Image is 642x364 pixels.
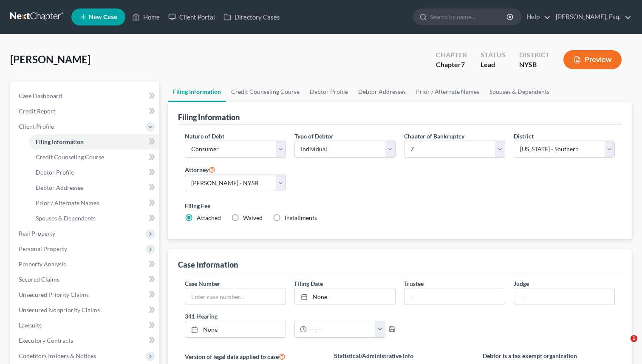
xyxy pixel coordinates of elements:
[19,352,96,359] span: Codebtors Insiders & Notices
[12,272,159,287] a: Secured Claims
[197,214,221,221] span: Attached
[29,180,159,195] a: Debtor Addresses
[178,112,240,122] div: Filing Information
[295,288,395,305] a: None
[294,132,334,141] label: Type of Debtor
[29,211,159,226] a: Spouses & Dependents
[36,138,84,145] span: Filing Information
[411,82,484,102] a: Prior / Alternate Names
[481,50,506,60] div: Status
[19,123,54,130] span: Client Profile
[185,288,286,305] input: Enter case number...
[19,92,62,99] span: Case Dashboard
[404,288,505,305] input: --
[519,60,550,70] div: NYSB
[461,60,465,68] span: 7
[12,104,159,119] a: Credit Report
[430,9,508,25] input: Search by name...
[185,132,224,141] label: Nature of Debt
[19,230,55,237] span: Real Property
[631,335,637,342] span: 1
[36,214,96,222] span: Spouses & Dependents
[19,291,89,298] span: Unsecured Priority Claims
[12,302,159,318] a: Unsecured Nonpriority Claims
[36,184,83,191] span: Debtor Addresses
[19,322,42,329] span: Lawsuits
[307,321,376,337] input: -- : --
[12,257,159,272] a: Property Analysis
[305,82,353,102] a: Debtor Profile
[514,279,529,288] label: Judge
[29,150,159,165] a: Credit Counseling Course
[519,50,550,60] div: District
[19,260,66,268] span: Property Analysis
[436,60,467,70] div: Chapter
[12,333,159,348] a: Executory Contracts
[563,50,622,69] button: Preview
[243,214,263,221] span: Waived
[185,279,221,288] label: Case Number
[29,195,159,211] a: Prior / Alternate Names
[483,351,615,360] label: Debtor is a tax exempt organization
[226,82,305,102] a: Credit Counseling Course
[436,50,467,60] div: Chapter
[404,279,424,288] label: Trustee
[185,164,215,175] label: Attorney
[185,351,317,361] label: Version of legal data applied to case
[12,287,159,302] a: Unsecured Priority Claims
[128,9,164,25] a: Home
[353,82,411,102] a: Debtor Addresses
[12,88,159,104] a: Case Dashboard
[19,337,73,344] span: Executory Contracts
[168,82,226,102] a: Filing Information
[514,132,534,141] label: District
[285,214,317,221] span: Installments
[514,288,614,305] input: --
[19,107,55,115] span: Credit Report
[19,245,67,252] span: Personal Property
[185,201,615,210] label: Filing Fee
[181,312,400,321] label: 341 Hearing
[522,9,551,25] a: Help
[29,134,159,150] a: Filing Information
[294,279,323,288] label: Filing Date
[178,260,238,270] div: Case Information
[36,153,104,161] span: Credit Counseling Course
[29,165,159,180] a: Debtor Profile
[613,335,634,356] iframe: Intercom live chat
[19,276,59,283] span: Secured Claims
[481,60,506,70] div: Lead
[185,321,286,337] a: None
[36,169,74,176] span: Debtor Profile
[219,9,284,25] a: Directory Cases
[10,53,91,65] span: [PERSON_NAME]
[89,14,117,20] span: New Case
[12,318,159,333] a: Lawsuits
[404,132,464,141] label: Chapter of Bankruptcy
[551,9,631,25] a: [PERSON_NAME], Esq.
[334,351,466,360] label: Statistical/Administrative Info
[36,199,99,206] span: Prior / Alternate Names
[19,306,100,313] span: Unsecured Nonpriority Claims
[164,9,219,25] a: Client Portal
[484,82,554,102] a: Spouses & Dependents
